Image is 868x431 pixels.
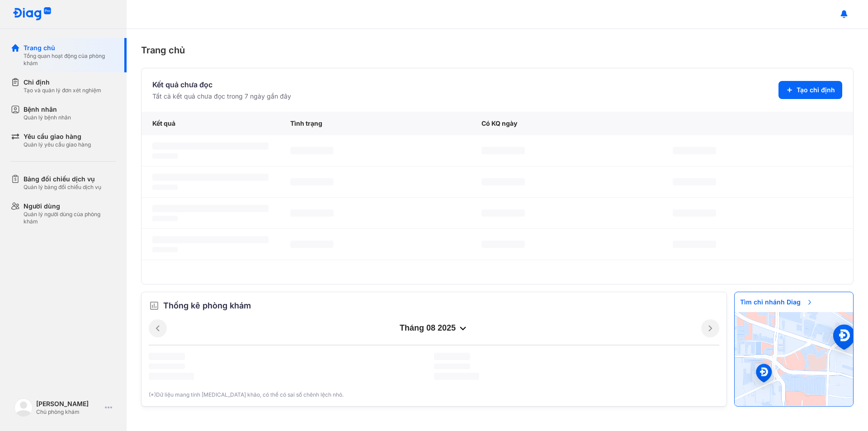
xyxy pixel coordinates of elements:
[290,178,334,185] span: ‌
[149,364,185,369] span: ‌
[167,323,701,334] div: tháng 08 2025
[152,79,291,90] div: Kết quả chưa đọc
[142,112,279,135] div: Kết quả
[735,292,819,312] span: Tìm chi nhánh Diag
[152,153,178,159] span: ‌
[279,112,471,135] div: Tình trạng
[434,353,470,360] span: ‌
[481,241,525,248] span: ‌
[24,211,116,225] div: Quản lý người dùng của phòng khám
[673,241,716,248] span: ‌
[673,209,716,217] span: ‌
[152,174,269,181] span: ‌
[152,142,269,150] span: ‌
[290,241,334,248] span: ‌
[24,132,91,141] div: Yêu cầu giao hàng
[149,300,160,311] img: order.5a6da16c.svg
[24,87,101,94] div: Tạo và quản lý đơn xét nghiệm
[24,114,71,121] div: Quản lý bệnh nhân
[24,175,101,184] div: Bảng đối chiếu dịch vụ
[163,299,251,312] span: Thống kê phòng khám
[152,216,178,221] span: ‌
[673,178,716,185] span: ‌
[152,247,178,252] span: ‌
[24,52,116,67] div: Tổng quan hoạt động của phòng khám
[24,202,116,211] div: Người dùng
[24,184,101,191] div: Quản lý bảng đối chiếu dịch vụ
[673,147,716,154] span: ‌
[149,391,719,399] div: (*)Dữ liệu mang tính [MEDICAL_DATA] khảo, có thể có sai số chênh lệch nhỏ.
[152,92,291,101] div: Tất cả kết quả chưa đọc trong 7 ngày gần đây
[24,78,101,87] div: Chỉ định
[471,112,662,135] div: Có KQ ngày
[778,81,842,99] button: Tạo chỉ định
[481,178,525,185] span: ‌
[14,398,33,417] img: logo
[481,147,525,154] span: ‌
[149,353,185,360] span: ‌
[13,7,52,21] img: logo
[290,209,334,217] span: ‌
[24,105,71,114] div: Bệnh nhân
[152,185,178,190] span: ‌
[24,43,116,52] div: Trang chủ
[434,364,470,369] span: ‌
[149,373,194,380] span: ‌
[141,43,854,57] div: Trang chủ
[290,147,334,154] span: ‌
[36,408,101,416] div: Chủ phòng khám
[434,373,479,380] span: ‌
[152,236,269,243] span: ‌
[152,205,269,212] span: ‌
[36,399,101,408] div: [PERSON_NAME]
[797,85,835,95] span: Tạo chỉ định
[481,209,525,217] span: ‌
[24,141,91,148] div: Quản lý yêu cầu giao hàng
